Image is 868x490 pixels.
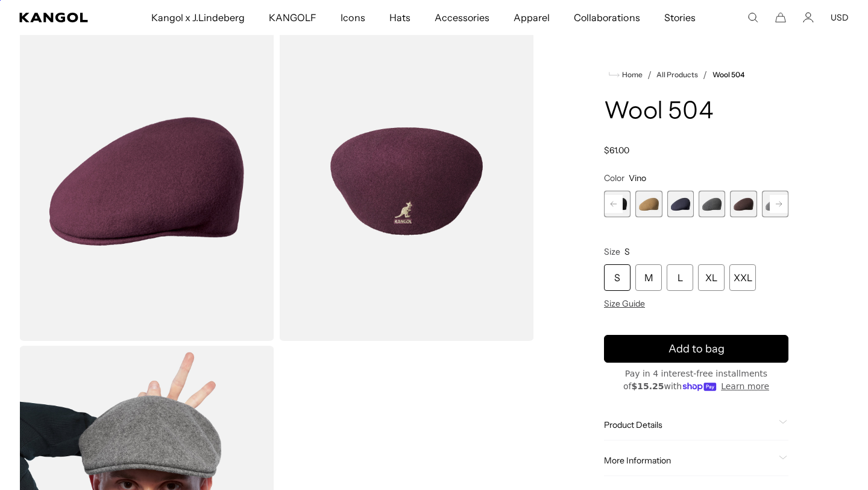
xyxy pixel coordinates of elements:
label: Espresso [730,191,756,217]
button: Add to bag [604,335,788,363]
div: 12 of 21 [667,191,694,217]
div: 15 of 21 [762,191,788,217]
span: More Information [604,455,774,466]
a: All Products [656,71,698,79]
div: 10 of 21 [604,191,631,217]
a: Home [609,69,643,80]
span: $61.00 [604,145,629,156]
li: / [698,68,707,82]
h1: Wool 504 [604,99,788,126]
button: Cart [775,12,786,23]
label: Camel [635,191,662,217]
li: / [643,68,652,82]
div: M [635,264,662,291]
summary: Search here [747,12,758,23]
a: Wool 504 [712,71,744,79]
div: XL [698,264,725,291]
label: Flannel [762,191,788,217]
span: Color [604,173,624,183]
div: 13 of 21 [699,191,725,217]
div: L [667,264,693,291]
button: USD [831,12,849,23]
nav: breadcrumbs [604,68,788,82]
div: XXL [729,264,756,291]
span: Add to bag [668,341,725,357]
span: Size [604,246,620,257]
div: S [604,264,631,291]
span: Vino [629,173,646,183]
span: Home [620,71,643,79]
img: color-vino [279,22,534,341]
label: Black/Gold [604,191,631,217]
span: S [624,246,630,257]
div: 11 of 21 [635,191,662,217]
span: Product Details [604,419,774,430]
img: color-vino [19,22,274,341]
label: Dark Flannel [699,191,725,217]
a: Kangol [19,13,99,22]
div: 14 of 21 [730,191,756,217]
label: Dark Blue [667,191,694,217]
span: Size Guide [604,298,645,309]
a: Account [803,12,814,23]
